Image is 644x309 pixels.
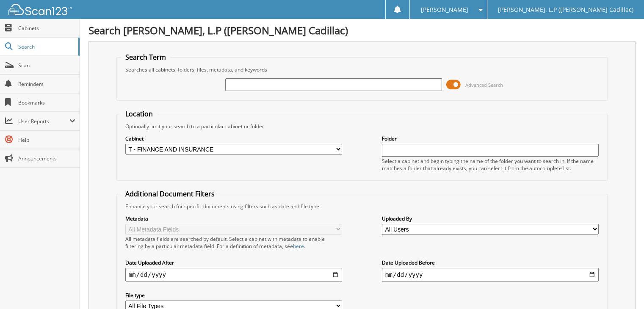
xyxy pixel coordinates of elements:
label: File type [125,292,342,299]
label: Metadata [125,215,342,222]
div: All metadata fields are searched by default. Select a cabinet with metadata to enable filtering b... [125,235,342,250]
legend: Additional Document Filters [121,189,219,199]
h1: Search [PERSON_NAME], L.P ([PERSON_NAME] Cadillac) [88,23,636,37]
label: Date Uploaded Before [382,259,599,266]
label: Date Uploaded After [125,259,342,266]
span: Bookmarks [18,99,75,106]
span: [PERSON_NAME], L.P ([PERSON_NAME] Cadillac) [498,7,633,12]
iframe: Chat Widget [602,268,644,309]
label: Folder [382,135,599,142]
label: Uploaded By [382,215,599,222]
input: start [125,268,342,281]
div: Searches all cabinets, folders, files, metadata, and keywords [121,66,603,73]
span: Advanced Search [465,82,503,88]
span: Announcements [18,155,75,162]
span: Help [18,136,75,143]
a: here [293,243,304,250]
span: Reminders [18,80,75,88]
legend: Search Term [121,52,170,62]
legend: Location [121,109,157,119]
span: Search [18,43,74,50]
img: scan123-logo-white.svg [8,4,72,15]
span: Cabinets [18,25,75,32]
span: Scan [18,62,75,69]
input: end [382,268,599,281]
div: Optionally limit your search to a particular cabinet or folder [121,123,603,130]
div: Select a cabinet and begin typing the name of the folder you want to search in. If the name match... [382,157,599,172]
div: Enhance your search for specific documents using filters such as date and file type. [121,203,603,210]
span: [PERSON_NAME] [420,7,468,12]
span: User Reports [18,118,69,125]
label: Cabinet [125,135,342,142]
